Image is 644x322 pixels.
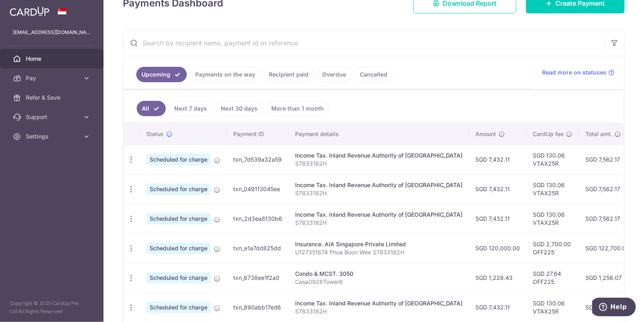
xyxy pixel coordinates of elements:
[469,145,526,174] td: SGD 7,432.11
[579,145,636,174] td: SGD 7,562.17
[469,204,526,233] td: SGD 7,432.11
[295,219,462,227] p: S7833182H
[295,307,462,316] p: S7833182H
[146,154,211,165] span: Scheduled for charge
[295,160,462,168] p: S7833182H
[579,174,636,204] td: SGD 7,562.17
[123,30,605,56] input: Search by recipient name, payment id or reference
[533,130,564,138] span: CardUp fee
[295,151,462,160] div: Income Tax. Inland Revenue Authority of [GEOGRAPHIC_DATA]
[264,67,314,82] a: Recipient paid
[13,28,91,36] p: [EMAIL_ADDRESS][DOMAIN_NAME]
[227,145,289,174] td: txn_7d539a32a59
[579,204,636,233] td: SGD 7,562.17
[215,101,263,116] a: Next 30 days
[579,233,636,263] td: SGD 122,700.00
[136,67,187,82] a: Upcoming
[469,263,526,292] td: SGD 1,228.43
[585,130,612,138] span: Total amt.
[146,243,211,254] span: Scheduled for charge
[295,189,462,197] p: S7833182H
[26,113,79,121] span: Support
[592,298,636,318] iframe: Opens a widget where you can find more information
[10,6,49,16] img: CardUp
[227,174,289,204] td: txn_049113045ee
[227,124,289,145] th: Payment ID
[289,124,469,145] th: Payment details
[355,67,393,82] a: Cancelled
[295,240,462,248] div: Insurance. AIA Singapore Private Limited
[526,263,579,292] td: SGD 27.64 OFF225
[295,278,462,286] p: Casa0928Tower6
[227,233,289,263] td: txn_e1a7dd825dd
[295,299,462,307] div: Income Tax. Inland Revenue Authority of [GEOGRAPHIC_DATA]
[137,101,166,116] a: All
[526,174,579,204] td: SGD 130.06 VTAX25R
[526,145,579,174] td: SGD 130.06 VTAX25R
[26,132,79,141] span: Settings
[146,272,211,284] span: Scheduled for charge
[469,233,526,263] td: SGD 120,000.00
[295,248,462,256] p: U127351674 Phua Boon Wee S7833182H
[146,302,211,313] span: Scheduled for charge
[190,67,260,82] a: Payments on the way
[227,263,289,292] td: txn_6738ee1f2a0
[26,94,79,102] span: Refer & Save
[146,183,211,195] span: Scheduled for charge
[542,68,606,77] span: Read more on statuses
[526,233,579,263] td: SGD 2,700.00 OFF225
[542,68,614,77] a: Read more on statuses
[579,263,636,292] td: SGD 1,256.07
[579,292,636,322] td: SGD 7,562.17
[475,130,496,138] span: Amount
[169,101,212,116] a: Next 7 days
[227,204,289,233] td: txn_2d3ea8130b6
[26,55,79,63] span: Home
[295,211,462,219] div: Income Tax. Inland Revenue Authority of [GEOGRAPHIC_DATA]
[295,270,462,278] div: Condo & MCST. 3050
[526,292,579,322] td: SGD 130.06 VTAX25R
[469,174,526,204] td: SGD 7,432.11
[469,292,526,322] td: SGD 7,432.11
[227,292,289,322] td: txn_890abb17ed6
[317,67,351,82] a: Overdue
[266,101,329,116] a: More than 1 month
[526,204,579,233] td: SGD 130.06 VTAX25R
[146,213,211,224] span: Scheduled for charge
[146,130,164,138] span: Status
[295,181,462,189] div: Income Tax. Inland Revenue Authority of [GEOGRAPHIC_DATA]
[26,74,79,82] span: Pay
